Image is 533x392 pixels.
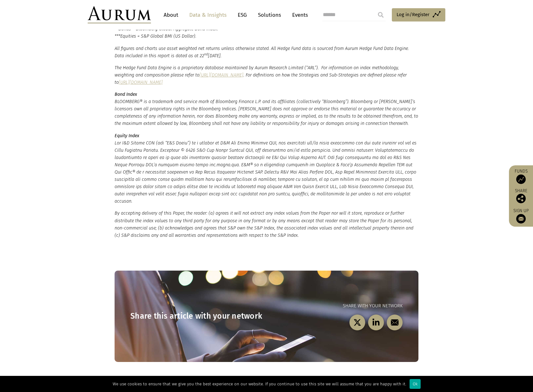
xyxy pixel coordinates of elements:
img: Aurum [88,6,151,23]
img: linkedin-black.svg [372,318,380,326]
img: Access Funds [516,175,526,184]
sup: nd [204,52,208,56]
a: About [160,9,181,21]
div: Ok [410,379,421,389]
h3: Share this article with your network [130,311,266,321]
a: ESG [235,9,250,21]
a: Funds [512,168,530,184]
em: All figures and charts use asset weighted net returns unless otherwise stated. All Hedge Fund dat... [115,46,409,58]
em: BLOOMBERG® is a trademark and service mark of Bloomberg Finance L.P. and its affiliates (collecti... [115,99,418,126]
a: [URL][DOMAIN_NAME] [199,72,243,78]
a: Events [289,9,308,21]
a: Sign up [512,208,530,224]
img: email-black.svg [391,318,399,326]
span: Log in/Register [397,11,430,18]
img: Share this post [516,194,526,203]
strong: Bond Index [115,92,137,97]
input: Submit [374,9,387,21]
a: [URL][DOMAIN_NAME] [119,80,163,85]
div: Share [512,189,530,203]
a: Solutions [255,9,284,21]
em: The Hedge Fund Data Engine is a proprietary database maintained by Aurum Research Limited (“ARL”)... [115,65,407,85]
em: Lor I&D Sitame CON (adi “E&S Doeiu”) te i utlabor et D&M Ali Enima Minimve QUI, nos exercitati ul... [115,140,417,204]
p: Share with your network [266,302,403,310]
strong: Equity Index [115,133,139,138]
a: Data & Insights [186,9,230,21]
em: By accepting delivery of this Paper, the reader: (a) agrees it will not extract any index values ... [115,211,413,238]
img: twitter-black.svg [354,318,361,326]
a: Log in/Register [392,8,445,21]
img: Sign up to our newsletter [516,214,526,224]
